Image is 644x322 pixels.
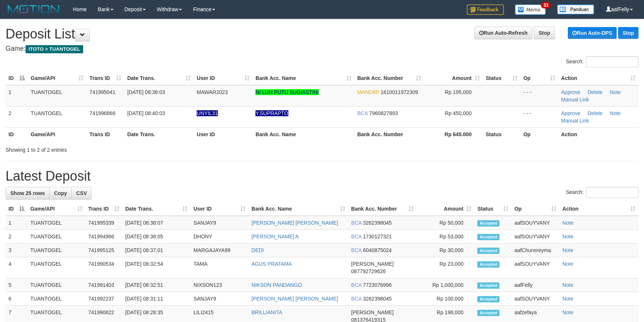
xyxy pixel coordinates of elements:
[197,110,218,116] span: Nama rekening ada tanda titik/strip, harap diedit
[27,230,85,244] td: TUANTOGEL
[251,309,282,315] a: BRILLIANITA
[511,244,559,257] td: aafChunsreyma
[521,85,558,107] td: - - -
[251,220,338,226] a: [PERSON_NAME] [PERSON_NAME]
[190,230,248,244] td: DHONY
[355,127,424,141] th: Bank Acc. Number
[348,202,417,216] th: Bank Acc. Number: activate to sort column ascending
[87,127,124,141] th: Trans ID
[534,27,555,39] a: Stop
[6,292,27,306] td: 6
[521,127,558,141] th: Op
[122,230,191,244] td: [DATE] 08:38:05
[28,127,87,141] th: Game/API
[417,230,475,244] td: Rp 53,000
[6,127,28,141] th: ID
[351,296,362,302] span: BCA
[511,292,559,306] td: aafSOUYVANY
[87,71,124,85] th: Trans ID: activate to sort column ascending
[190,278,248,292] td: NIXSON123
[586,56,638,67] input: Search:
[351,220,362,226] span: BCA
[521,106,558,127] td: - - -
[417,202,475,216] th: Amount: activate to sort column ascending
[255,89,319,95] a: NI LUH PUTU SUGIASTINI
[568,27,617,39] a: Run Auto-DPS
[6,169,638,184] h1: Latest Deposit
[351,261,394,267] span: [PERSON_NAME]
[562,247,573,253] a: Note
[363,220,392,226] span: Copy 3262398045 to clipboard
[562,220,573,226] a: Note
[49,187,72,199] a: Copy
[10,190,45,196] span: Show 25 rows
[6,216,27,230] td: 1
[618,27,638,39] a: Stop
[558,71,638,85] th: Action: activate to sort column ascending
[363,234,392,239] span: Copy 1730127321 to clipboard
[351,282,362,288] span: BCA
[6,27,638,41] h1: Deposit List
[424,127,483,141] th: Rp 645.000
[562,296,573,302] a: Note
[474,202,511,216] th: Status: activate to sort column ascending
[351,247,362,253] span: BCA
[511,230,559,244] td: aafSOUYVANY
[541,2,551,9] span: 33
[85,257,122,278] td: 741990534
[190,216,248,230] td: SANJAY9
[197,89,228,95] span: MAWAR2023
[561,89,580,95] a: Approve
[477,220,499,227] span: Accepted
[477,261,499,268] span: Accepted
[566,56,638,67] label: Search:
[122,257,191,278] td: [DATE] 08:32:54
[562,309,573,315] a: Note
[85,244,122,257] td: 741995125
[6,257,27,278] td: 4
[610,89,621,95] a: Note
[6,45,638,53] h4: Game:
[587,89,602,95] a: Delete
[89,110,115,116] span: 741996866
[586,187,638,198] input: Search:
[417,257,475,278] td: Rp 23,000
[248,202,348,216] th: Bank Acc. Name: activate to sort column ascending
[445,89,471,95] span: Rp 195,000
[561,110,580,116] a: Approve
[6,187,50,199] a: Show 25 rows
[562,234,573,239] a: Note
[190,257,248,278] td: TAMA
[6,85,28,107] td: 1
[122,244,191,257] td: [DATE] 08:37:01
[483,127,521,141] th: Status
[122,292,191,306] td: [DATE] 08:31:11
[194,71,252,85] th: User ID: activate to sort column ascending
[6,244,27,257] td: 3
[122,202,191,216] th: Date Trans.: activate to sort column ascending
[251,247,264,253] a: DEDI
[124,71,194,85] th: Date Trans.: activate to sort column ascending
[557,4,594,14] img: panduan.png
[610,110,621,116] a: Note
[28,106,87,127] td: TUANTOGEL
[27,216,85,230] td: TUANTOGEL
[417,244,475,257] td: Rp 30,000
[27,202,85,216] th: Game/API: activate to sort column ascending
[511,257,559,278] td: aafSOUYVANY
[483,71,521,85] th: Status: activate to sort column ascending
[351,309,394,315] span: [PERSON_NAME]
[561,97,589,103] a: Manual Link
[417,278,475,292] td: Rp 1,000,000
[357,110,368,116] span: BCA
[351,268,386,274] span: Copy 087792729626 to clipboard
[252,71,354,85] th: Bank Acc. Name: activate to sort column ascending
[6,106,28,127] td: 2
[122,216,191,230] td: [DATE] 08:38:07
[27,244,85,257] td: TUANTOGEL
[561,118,589,124] a: Manual Link
[417,216,475,230] td: Rp 50,000
[54,190,67,196] span: Copy
[511,216,559,230] td: aafSOUYVANY
[511,202,559,216] th: Op: activate to sort column ascending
